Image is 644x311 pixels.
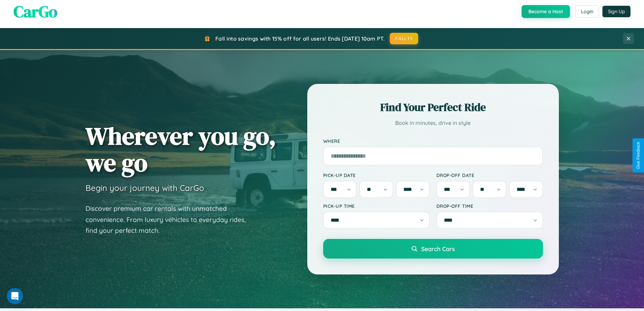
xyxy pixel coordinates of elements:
button: Search Cars [323,239,543,259]
span: Fall into savings with 15% off for all users! Ends [DATE] 10am PT. [215,35,385,42]
label: Pick-up Time [323,203,430,209]
span: Search Cars [421,245,455,252]
div: Give Feedback [636,142,641,169]
label: Drop-off Time [436,203,543,209]
span: CarGo [14,0,57,23]
h3: Begin your journey with CarGo [86,183,204,193]
h1: Wherever you go, we go [86,123,276,176]
h2: Find Your Perfect Ride [323,100,543,115]
p: Discover premium car rentals with unmatched convenience. From luxury vehicles to everyday rides, ... [86,203,255,236]
button: FALL15 [390,33,418,44]
button: Become a Host [522,5,570,18]
label: Pick-up Date [323,172,430,178]
label: Drop-off Date [436,172,543,178]
label: Where [323,138,543,144]
button: Sign Up [602,6,630,17]
p: Book in minutes, drive in style [323,118,543,128]
button: Login [575,5,599,18]
iframe: Intercom live chat [7,288,23,304]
